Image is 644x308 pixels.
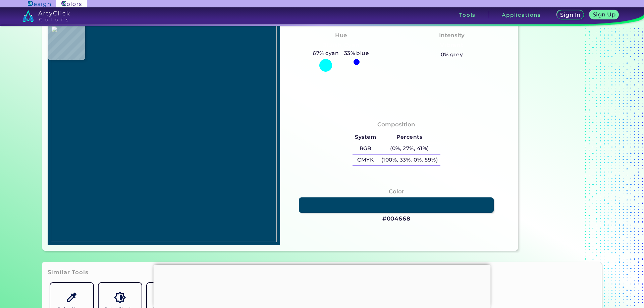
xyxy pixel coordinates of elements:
img: ArtyClick Design logo [28,1,50,7]
h5: CMYK [353,155,379,166]
h3: Vibrant [437,41,467,49]
h5: (0%, 27%, 41%) [379,143,440,154]
h5: (100%, 33%, 0%, 59%) [379,155,440,166]
h3: Applications [502,12,541,17]
h5: Sign In [561,12,579,17]
h5: System [353,132,379,143]
h5: RGB [353,143,379,154]
h5: Sign Up [594,12,614,17]
img: icon_color_shades.svg [114,292,126,303]
h3: Tools [459,12,476,17]
h4: Intensity [439,30,465,40]
h4: Composition [377,120,415,129]
iframe: Advertisement [154,265,491,306]
img: e79d35fc-c507-47eb-940c-7fc60b60c9e3 [51,26,277,242]
img: icon_color_name_finder.svg [66,292,77,303]
a: Sign In [558,11,583,19]
h3: Similar Tools [48,268,89,276]
h4: Hue [335,30,347,40]
a: Sign Up [591,11,618,19]
img: logo_artyclick_colors_white.svg [22,10,70,22]
h5: 0% grey [441,50,463,59]
h5: Percents [379,132,440,143]
h3: Bluish Cyan [319,41,363,49]
h5: 67% cyan [310,49,341,58]
h3: #004668 [382,215,411,223]
h5: 33% blue [341,49,372,58]
h4: Color [389,187,404,196]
